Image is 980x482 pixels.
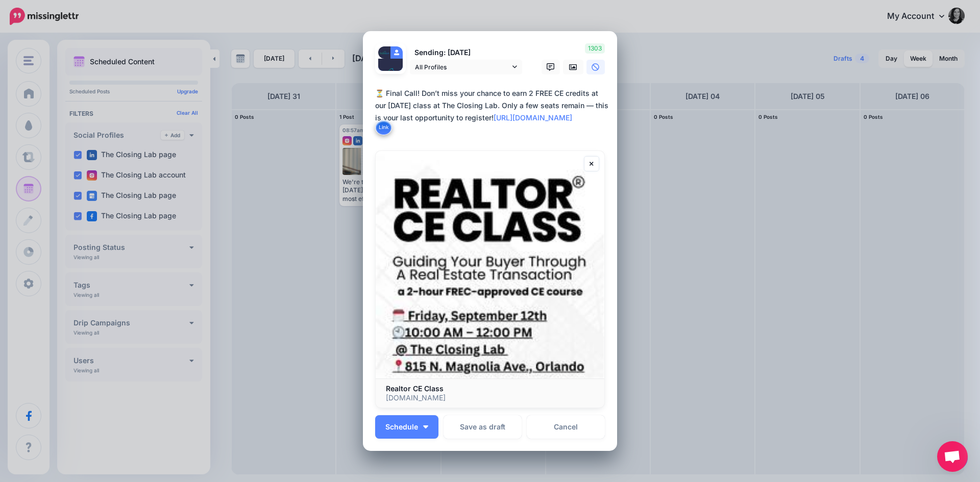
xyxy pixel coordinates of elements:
img: 378032925_121266444406467_149743524542546012_n-bsa142180.jpg [378,46,390,59]
a: Cancel [527,415,605,439]
button: Link [375,120,392,135]
img: 471373478_2314213725622094_743768045002070133_n-bsa152456.jpg [378,59,403,83]
button: Save as draft [444,415,522,439]
img: Realtor CE Class [376,151,604,378]
button: Schedule [375,415,438,439]
img: arrow-down-white.png [423,425,428,428]
a: All Profiles [410,60,522,74]
b: Realtor CE Class [386,384,444,393]
div: ⏳ Final Call! Don’t miss your chance to earn 2 FREE CE credits at our [DATE] class at The Closing... [375,87,610,124]
span: All Profiles [415,62,510,72]
p: Sending: [DATE] [410,47,522,59]
img: user_default_image.png [390,46,403,59]
span: 1303 [585,43,605,54]
p: [DOMAIN_NAME] [386,393,594,402]
span: Schedule [385,423,418,430]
